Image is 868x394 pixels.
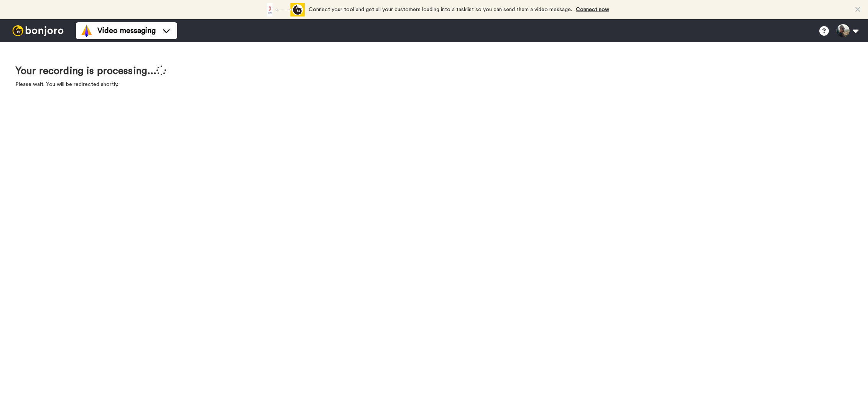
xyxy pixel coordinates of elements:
img: bj-logo-header-white.svg [9,25,67,36]
span: Connect your tool and get all your customers loading into a tasklist so you can send them a video... [309,7,572,12]
div: animation [263,3,305,16]
a: Connect now [576,7,609,12]
p: Please wait. You will be redirected shortly. [15,81,166,88]
img: vm-color.svg [81,25,93,37]
h1: Your recording is processing... [15,65,166,77]
span: Video messaging [97,25,156,36]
